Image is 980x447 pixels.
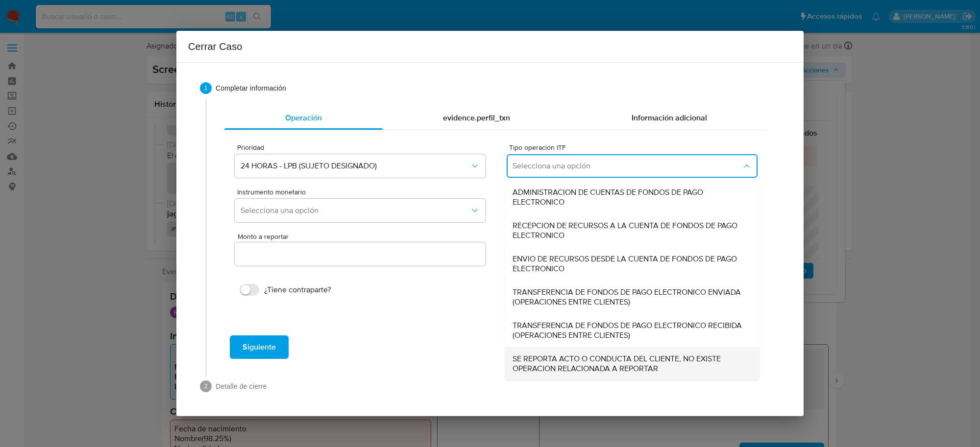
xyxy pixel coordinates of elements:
[237,188,488,195] span: Instrumento monetario
[513,354,746,374] span: SE REPORTA ACTO O CONDUCTA DEL CLIENTE, NO EXISTE OPERACION RELACIONADA A REPORTAR
[507,154,758,178] button: Selecciona una opción
[513,321,746,340] span: TRANSFERENCIA DE FONDOS DE PAGO ELECTRONICO RECIBIDA (OPERACIONES ENTRE CLIENTES)
[241,206,470,215] span: Selecciona una opción
[443,112,510,123] span: evidence.perfil_txn
[509,144,760,151] span: Tipo operación ITF
[238,233,489,240] span: Monto a reportar
[241,161,470,171] span: 24 HORAS - LPB (SUJETO DESIGNADO)
[513,287,746,307] span: TRANSFERENCIA DE FONDOS DE PAGO ELECTRONICO ENVIADA (OPERACIONES ENTRE CLIENTES)
[235,154,486,178] button: 24 HORAS - LPB (SUJETO DESIGNADO)
[513,188,746,207] span: ADMINISTRACION DE CUENTAS DE FONDOS DE PAGO ELECTRONICO
[240,284,259,296] input: ¿Tiene contraparte?
[237,144,488,151] span: Prioridad
[264,285,331,295] span: ¿Tiene contraparte?
[235,199,486,222] button: Selecciona una opción
[285,112,322,123] span: Operación
[513,254,746,274] span: ENVIO DE RECURSOS DESDE LA CUENTA DE FONDOS DE PAGO ELECTRONICO
[188,39,792,54] h2: Cerrar Caso
[204,85,208,92] text: 1
[230,335,289,359] button: Siguiente
[204,383,208,390] text: 2
[216,83,780,93] span: Completar información
[513,161,742,171] span: Selecciona una opción
[224,106,768,130] div: complementary-information
[216,381,780,391] span: Detalle de cierre
[243,336,276,358] span: Siguiente
[632,112,707,123] span: Información adicional
[505,181,759,380] ul: Tipo operación ITF
[513,221,746,240] span: RECEPCION DE RECURSOS A LA CUENTA DE FONDOS DE PAGO ELECTRONICO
